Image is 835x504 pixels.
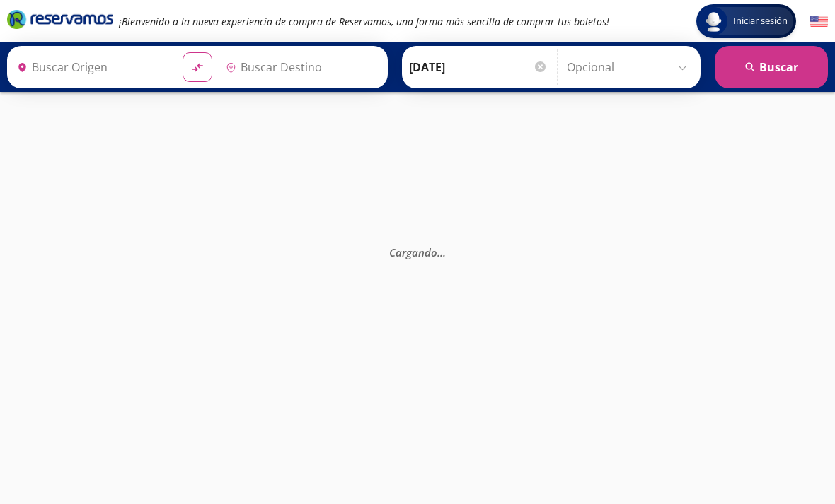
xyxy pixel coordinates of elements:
em: ¡Bienvenido a la nueva experiencia de compra de Reservamos, una forma más sencilla de comprar tus... [119,15,609,28]
button: Buscar [715,46,828,88]
a: Brand Logo [7,8,113,34]
button: English [810,13,828,30]
input: Elegir Fecha [409,49,548,85]
span: Iniciar sesión [727,14,793,28]
input: Buscar Destino [220,49,380,85]
span: . [443,245,446,259]
em: Cargando [389,245,446,259]
i: Brand Logo [7,8,113,30]
input: Opcional [567,49,693,85]
input: Buscar Origen [11,49,171,85]
span: . [437,245,440,259]
span: . [440,245,443,259]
